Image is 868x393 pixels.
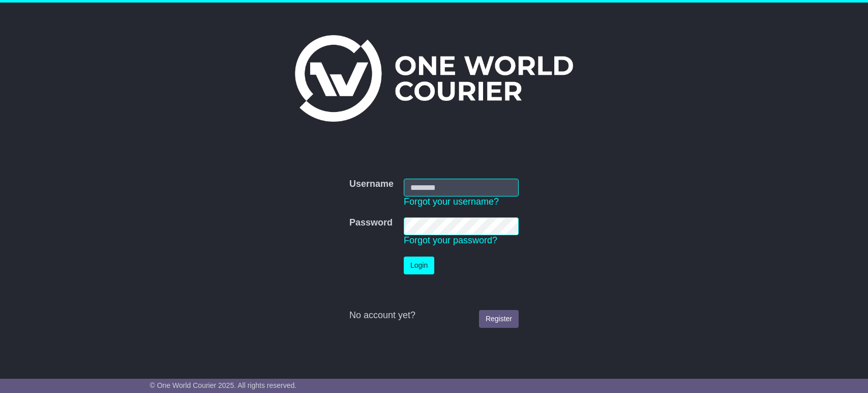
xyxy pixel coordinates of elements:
[349,310,519,321] div: No account yet?
[150,381,297,389] span: © One World Courier 2025. All rights reserved.
[349,217,393,229] label: Password
[404,196,499,207] a: Forgot your username?
[349,179,394,190] label: Username
[479,310,519,328] a: Register
[295,35,573,122] img: One World
[404,235,497,245] a: Forgot your password?
[404,257,434,274] button: Login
